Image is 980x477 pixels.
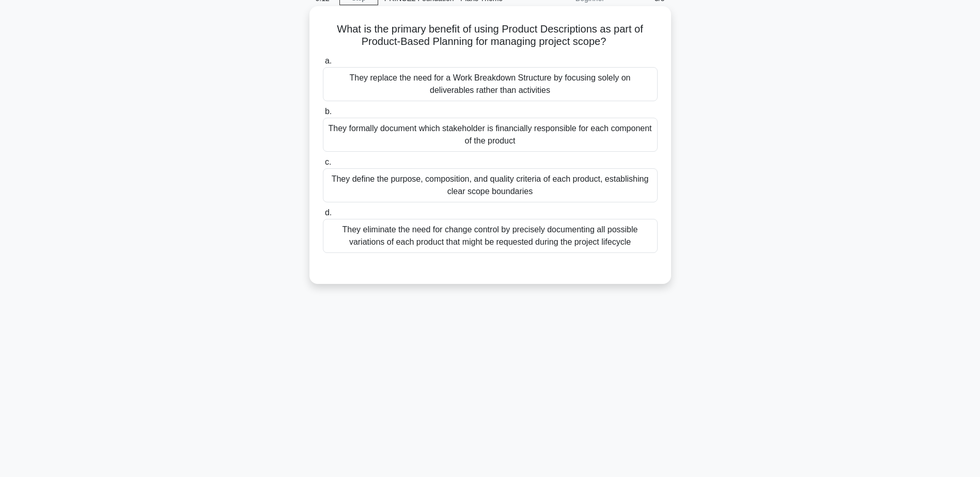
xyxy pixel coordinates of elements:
div: They eliminate the need for change control by precisely documenting all possible variations of ea... [323,219,658,253]
span: a. [325,56,332,65]
div: They define the purpose, composition, and quality criteria of each product, establishing clear sc... [323,168,658,202]
div: They replace the need for a Work Breakdown Structure by focusing solely on deliverables rather th... [323,67,658,101]
h5: What is the primary benefit of using Product Descriptions as part of Product-Based Planning for m... [322,23,659,49]
span: c. [325,157,331,166]
div: They formally document which stakeholder is financially responsible for each component of the pro... [323,118,658,152]
span: b. [325,107,332,116]
span: d. [325,208,332,217]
